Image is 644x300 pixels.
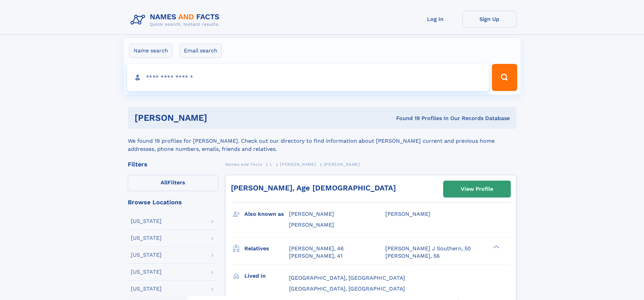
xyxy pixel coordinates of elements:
[128,175,218,191] label: Filters
[244,270,289,282] h3: Lived in
[385,252,440,260] a: [PERSON_NAME], 56
[324,162,360,167] span: [PERSON_NAME]
[128,199,218,205] div: Browse Locations
[131,286,162,292] div: [US_STATE]
[131,218,162,224] div: [US_STATE]
[302,115,510,122] div: Found 19 Profiles In Our Records Database
[231,184,396,192] a: [PERSON_NAME], Age [DEMOGRAPHIC_DATA]
[127,64,489,91] input: search input
[225,160,262,168] a: Names and Facts
[408,11,462,27] a: Log In
[461,181,493,197] div: View Profile
[128,11,225,29] img: Logo Names and Facts
[129,44,172,58] label: Name search
[289,275,405,281] span: [GEOGRAPHIC_DATA], [GEOGRAPHIC_DATA]
[289,252,342,260] a: [PERSON_NAME], 41
[289,285,405,292] span: [GEOGRAPHIC_DATA], [GEOGRAPHIC_DATA]
[289,245,344,252] a: [PERSON_NAME], 46
[270,162,272,167] span: L
[128,161,218,167] div: Filters
[444,181,510,197] a: View Profile
[135,114,302,122] h1: [PERSON_NAME]
[180,44,222,58] label: Email search
[385,211,430,217] span: [PERSON_NAME]
[128,129,517,153] div: We found 19 profiles for [PERSON_NAME]. Check out our directory to find information about [PERSON...
[131,252,162,258] div: [US_STATE]
[161,179,168,186] span: All
[289,222,334,228] span: [PERSON_NAME]
[289,211,334,217] span: [PERSON_NAME]
[270,160,272,168] a: L
[131,235,162,241] div: [US_STATE]
[131,269,162,275] div: [US_STATE]
[492,64,517,91] button: Search Button
[280,160,316,168] a: [PERSON_NAME]
[244,208,289,220] h3: Also known as
[280,162,316,167] span: [PERSON_NAME]
[492,245,500,249] div: ❯
[244,243,289,254] h3: Relatives
[385,245,471,252] a: [PERSON_NAME] J Southern, 50
[462,11,517,27] a: Sign Up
